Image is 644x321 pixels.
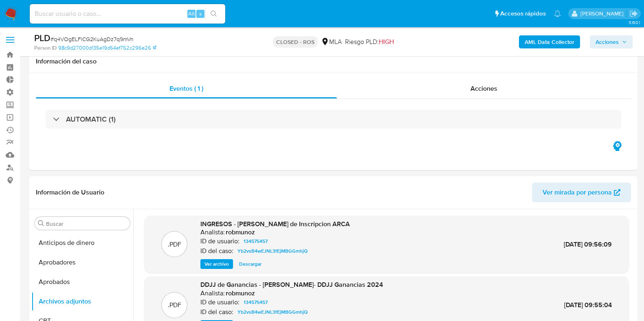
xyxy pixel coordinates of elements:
a: Notificaciones [554,10,561,17]
h3: AUTOMATIC (1) [66,115,116,124]
h1: Información del caso [36,57,631,66]
p: ID del caso: [200,247,233,255]
span: 134575457 [244,236,268,246]
a: Salir [629,9,638,18]
span: [DATE] 09:56:09 [564,240,612,249]
span: Riesgo PLD: [345,37,394,46]
span: Acciones [470,84,497,93]
p: Analista: [200,228,225,236]
button: Acciones [590,35,633,48]
p: .PDF [168,301,181,310]
span: Acciones [596,35,619,48]
span: Yb2vsB4wEJNL3fEjMBGGmhjQ [237,246,308,256]
button: Descargar [235,259,266,269]
span: s [199,10,202,17]
button: Aprobados [31,272,133,292]
b: Person ID [34,44,57,52]
b: AML Data Collector [525,35,574,48]
p: julian.lasala@mercadolibre.com [580,10,626,17]
a: 98c9d27000d135e19d64ef752c296e26 [58,44,156,52]
button: Ver archivo [200,259,233,269]
span: DDJJ de Ganancias - [PERSON_NAME]- DDJJ Ganancias 2024 [200,280,383,289]
a: Yb2vsB4wEJNL3fEjMBGGmhjQ [234,246,311,256]
div: AUTOMATIC (1) [46,110,621,129]
span: Ver archivo [204,260,229,268]
span: [DATE] 09:55:04 [564,300,612,310]
h1: Información de Usuario [36,188,104,197]
input: Buscar usuario o caso... [30,9,225,19]
a: Yb2vsB4wEJNL3fEjMBGGmhjQ [234,307,311,317]
span: # q4VOgELFlCG2KuAgDz7q9mVn [51,35,134,43]
button: Archivos adjuntos [31,292,133,311]
button: Aprobadores [31,253,133,272]
b: PLD [34,31,51,44]
span: Accesos rápidos [500,9,546,18]
p: Analista: [200,289,225,297]
span: 134575457 [244,297,268,307]
span: Eventos ( 1 ) [169,84,203,93]
p: ID de usuario: [200,298,240,306]
span: Alt [188,10,195,17]
p: ID de usuario: [200,237,240,245]
h6: robmunoz [226,289,255,297]
input: Buscar [46,220,127,227]
span: Yb2vsB4wEJNL3fEjMBGGmhjQ [237,307,308,317]
p: .PDF [168,240,181,249]
p: ID del caso: [200,308,233,316]
button: search-icon [205,8,222,20]
button: Ver mirada por persona [532,183,631,202]
span: INGRESOS - [PERSON_NAME] de Inscripcion ARCA [200,219,350,229]
button: AML Data Collector [519,35,580,48]
span: Ver mirada por persona [543,183,612,202]
span: HIGH [379,37,394,46]
div: MLA [321,37,342,46]
p: CLOSED - ROS [273,36,318,48]
h6: robmunoz [226,228,255,236]
a: 134575457 [240,297,271,307]
button: Buscar [38,220,44,227]
button: Anticipos de dinero [31,233,133,253]
span: Descargar [239,260,262,268]
a: 134575457 [240,236,271,246]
